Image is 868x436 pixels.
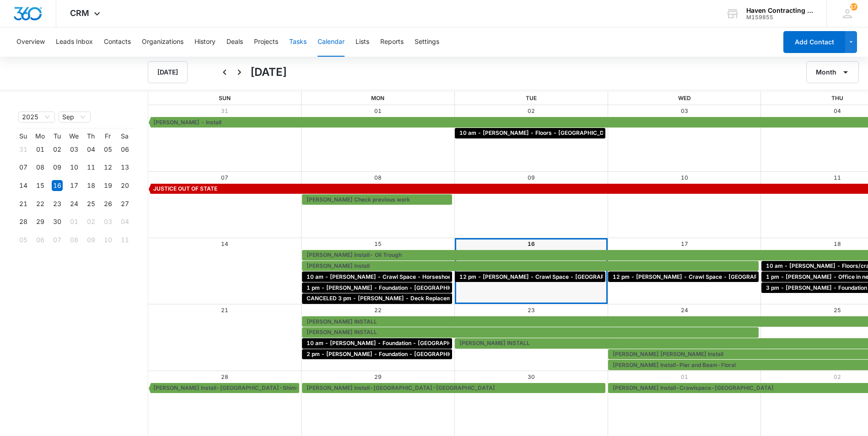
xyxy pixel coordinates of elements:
div: 01 [35,144,46,155]
span: Wed [678,95,691,101]
td: 2025-09-02 [49,140,65,159]
div: 03 [69,144,80,155]
td: 2025-09-24 [65,195,82,213]
td: 2025-09-27 [116,195,133,213]
td: 2025-09-04 [82,140,99,159]
div: 12 pm - Keith Price - Crawl Space - Myrtle, MO [610,273,756,281]
button: Overview [16,27,45,57]
a: 24 [681,307,688,314]
div: 09 [86,234,97,245]
span: [PERSON_NAME] Install- Oil Trough [307,251,402,259]
div: 29 [35,216,46,227]
td: 2025-09-01 [32,140,49,159]
td: 2025-09-05 [99,140,116,159]
div: 05 [102,144,113,155]
td: 2025-10-03 [99,213,116,231]
div: CANCELED 3 pm - Sharon McSpadden - Deck Replacement - Batesville [304,294,450,303]
a: 14 [221,240,228,247]
a: 30 [528,373,535,380]
div: 09 [52,162,63,173]
div: 12 pm - Jeff Pardeck - Crawl Space - Springfield, MO [457,273,603,281]
th: We [65,132,82,140]
span: 10 am - [PERSON_NAME] - Floors - [GEOGRAPHIC_DATA] [459,129,617,137]
span: Sun [219,95,231,101]
div: 07 [18,162,29,173]
span: 172 [850,3,857,11]
span: [PERSON_NAME] Install-[GEOGRAPHIC_DATA]-[GEOGRAPHIC_DATA] [307,384,495,392]
a: 15 [374,240,382,247]
span: [PERSON_NAME] INSTALL [307,318,377,326]
a: 18 [834,240,841,247]
td: 2025-10-10 [99,231,116,249]
button: Next [232,65,247,80]
td: 2025-09-03 [65,140,82,159]
td: 2025-09-29 [32,213,49,231]
a: 25 [834,307,841,314]
td: 2025-09-26 [99,195,116,213]
div: 18 [86,180,97,191]
th: Th [82,132,99,140]
td: 2025-08-31 [15,140,32,159]
span: [PERSON_NAME] - Install [153,118,221,127]
td: 2025-10-02 [82,213,99,231]
span: Mon [371,95,384,101]
button: [DATE] [148,61,188,83]
th: Mo [32,132,49,140]
span: 10 am - [PERSON_NAME] - Foundation - [GEOGRAPHIC_DATA] [307,339,477,347]
td: 2025-09-19 [99,176,116,195]
td: 2025-10-11 [116,231,133,249]
span: [PERSON_NAME] INSTALL [307,328,377,336]
button: Deals [226,27,243,57]
td: 2025-09-23 [49,195,65,213]
td: 2025-09-21 [15,195,32,213]
div: 30 [52,216,63,227]
span: CRM [70,8,89,18]
div: notifications count [850,3,857,11]
a: 02 [834,373,841,380]
div: 02 [52,144,63,155]
div: 13 [119,162,130,173]
button: Tasks [289,27,307,57]
a: 23 [528,307,535,314]
a: 11 [834,174,841,181]
div: 08 [35,162,46,173]
div: 07 [52,234,63,245]
div: 14 [18,180,29,191]
div: 04 [86,144,97,155]
div: 08 [69,234,80,245]
a: 04 [834,107,841,114]
th: Su [15,132,32,140]
button: Month [806,61,859,83]
button: Back [217,65,232,80]
div: 15 [35,180,46,191]
span: 1 pm - [PERSON_NAME] - Foundation - [GEOGRAPHIC_DATA] [307,284,473,292]
td: 2025-10-01 [65,213,82,231]
div: Cindy Sheperd Check previous work [304,196,450,204]
span: [PERSON_NAME] INSTALL [459,339,530,347]
a: 07 [221,174,228,181]
th: Tu [49,132,65,140]
a: 09 [528,174,535,181]
button: Projects [254,27,278,57]
td: 2025-09-30 [49,213,65,231]
div: 25 [86,198,97,209]
button: Contacts [104,27,131,57]
div: Scott Cook Install-Melbourne-French Drain [304,384,603,392]
th: Sa [116,132,133,140]
td: 2025-09-17 [65,176,82,195]
a: 31 [221,107,228,114]
span: [PERSON_NAME] Install-Crawlspace-[GEOGRAPHIC_DATA] [613,384,774,392]
div: 10 am - Steve Wiley - Crawl Space - Horseshoe Bend [304,273,450,281]
td: 2025-10-07 [49,231,65,249]
div: 10 [102,234,113,245]
div: 28 [18,216,29,227]
td: 2025-10-05 [15,231,32,249]
span: 12 pm - [PERSON_NAME] - Crawl Space - [GEOGRAPHIC_DATA], [GEOGRAPHIC_DATA] [613,273,849,281]
span: 2 pm - [PERSON_NAME] - Foundation - [GEOGRAPHIC_DATA] [307,350,473,358]
td: 2025-09-06 [116,140,133,159]
td: 2025-10-06 [32,231,49,249]
div: Jacob Landers Install [304,262,756,270]
h1: [DATE] [250,64,287,80]
span: JUSTICE OUT OF STATE [153,185,217,193]
button: Add Contact [783,31,845,53]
